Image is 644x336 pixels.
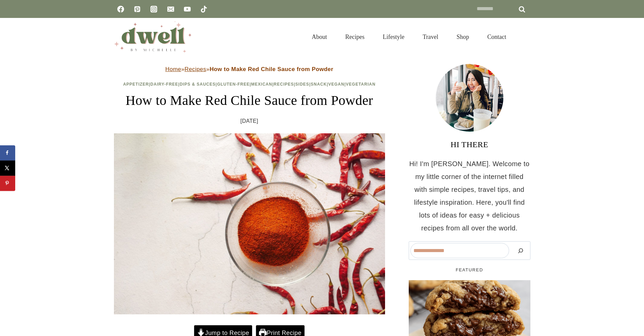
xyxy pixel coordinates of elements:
a: Email [164,2,177,16]
h1: How to Make Red Chile Sauce from Powder [114,90,385,111]
a: Shop [447,25,478,49]
button: Search [512,243,529,258]
button: View Search Form [519,31,530,43]
a: Recipes [185,66,206,72]
a: Dairy-Free [150,82,178,87]
a: Lifestyle [374,25,413,49]
a: Dips & Sauces [180,82,215,87]
a: Recipes [274,82,294,87]
a: About [303,25,336,49]
p: Hi! I'm [PERSON_NAME]. Welcome to my little corner of the internet filled with simple recipes, tr... [409,157,530,234]
a: Pinterest [130,2,144,16]
h5: FEATURED [409,267,530,273]
img: dried chiles with chile powder in a bowl [114,133,385,314]
a: Appetizer [123,82,149,87]
a: Vegetarian [346,82,376,87]
a: Travel [413,25,447,49]
a: Instagram [147,2,161,16]
a: Sides [295,82,309,87]
time: [DATE] [240,116,258,126]
h3: HI THERE [409,138,530,151]
strong: How to Make Red Chile Sauce from Powder [210,66,333,72]
img: DWELL by michelle [114,21,192,52]
span: | | | | | | | | | [123,82,376,87]
a: TikTok [197,2,211,16]
a: Gluten-Free [217,82,249,87]
span: » » [165,66,333,72]
a: Vegan [328,82,344,87]
a: Mexican [251,82,272,87]
a: Contact [478,25,516,49]
a: Snack [311,82,327,87]
a: Recipes [336,25,374,49]
a: Facebook [114,2,127,16]
a: Home [165,66,181,72]
nav: Primary Navigation [303,25,515,49]
a: YouTube [181,2,194,16]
